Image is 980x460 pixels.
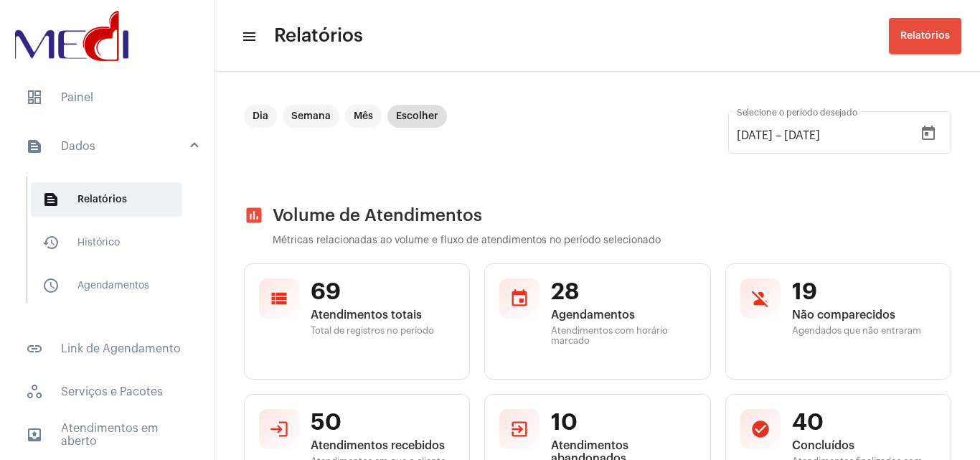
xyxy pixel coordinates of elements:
span: Serviços e Pacotes [14,375,200,409]
mat-icon: event [509,288,529,309]
span: Atendimentos com horário marcado [551,326,695,346]
span: Total de registros no período [311,326,455,336]
span: 19 [792,278,936,306]
span: 50 [311,409,455,436]
mat-icon: person_off [750,288,771,309]
span: Relatórios [31,182,182,217]
span: sidenav icon [26,383,43,400]
mat-icon: assessment [244,205,264,225]
span: 40 [792,409,936,436]
mat-icon: exit_to_app [509,419,529,439]
mat-icon: login [269,419,289,439]
span: Atendimentos totais [311,309,455,321]
span: Atendimentos recebidos [311,439,455,452]
span: Agendamentos [551,309,695,321]
mat-icon: view_list [269,288,289,309]
mat-icon: sidenav icon [42,234,60,251]
span: Relatórios [900,31,950,41]
span: Painel [14,80,200,115]
div: sidenav iconDados [9,169,215,323]
span: Histórico [31,225,182,260]
mat-icon: sidenav icon [42,191,60,208]
img: d3a1b5fa-500b-b90f-5a1c-719c20e9830b.png [11,7,132,65]
mat-chip: Dia [244,105,277,128]
span: Não comparecidos [792,309,936,321]
mat-icon: sidenav icon [26,426,43,443]
mat-chip: Escolher [387,105,447,128]
h2: Volume de Atendimentos [244,205,951,225]
span: 28 [551,278,695,306]
mat-expansion-panel-header: sidenav iconDados [9,123,215,169]
span: sidenav icon [26,89,43,106]
mat-icon: sidenav icon [42,277,60,294]
span: – [776,129,781,142]
button: Open calendar [914,119,943,148]
mat-icon: sidenav icon [26,138,43,155]
mat-panel-title: Dados [26,138,192,155]
mat-chip: Mês [345,105,382,128]
span: 10 [551,409,695,436]
p: Métricas relacionadas ao volume e fluxo de atendimentos no período selecionado [273,235,951,246]
span: Agendados que não entraram [792,326,936,336]
mat-icon: check_circle [750,419,771,439]
span: 69 [311,278,455,306]
mat-icon: sidenav icon [26,340,43,357]
span: Atendimentos em aberto [14,418,200,452]
button: Relatórios [889,18,961,54]
span: Concluídos [792,439,936,452]
input: Data do fim [784,129,870,142]
mat-chip: Semana [283,105,339,128]
span: Relatórios [274,24,363,47]
input: Data de início [737,129,773,142]
span: Agendamentos [31,268,182,303]
mat-icon: sidenav icon [241,28,255,45]
span: Link de Agendamento [14,332,200,366]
